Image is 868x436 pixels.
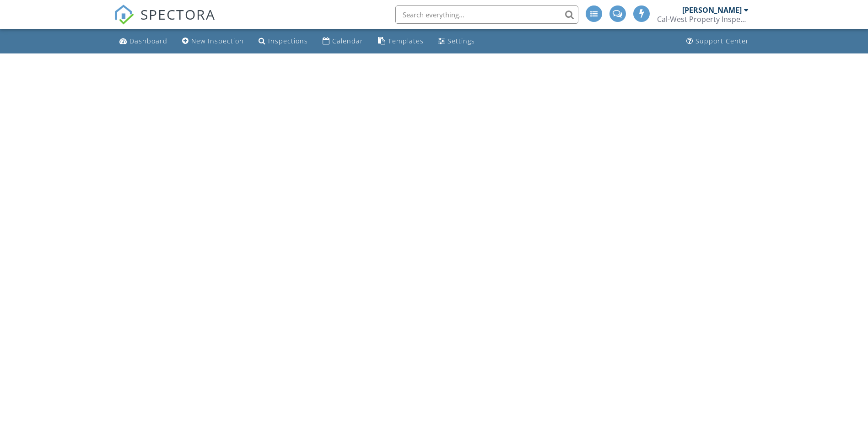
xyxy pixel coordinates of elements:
[695,37,749,45] div: Support Center
[319,33,367,50] a: Calendar
[683,33,753,50] a: Support Center
[657,15,749,24] div: Cal-West Property Inspections
[116,33,171,50] a: Dashboard
[191,37,244,45] div: New Inspection
[178,33,248,50] a: New Inspection
[682,5,742,15] div: [PERSON_NAME]
[129,37,167,45] div: Dashboard
[447,37,475,45] div: Settings
[374,33,427,50] a: Templates
[114,5,134,25] img: The Best Home Inspection Software - Spectora
[332,37,363,45] div: Calendar
[388,37,424,45] div: Templates
[395,5,578,24] input: Search everything...
[435,33,479,50] a: Settings
[255,33,312,50] a: Inspections
[268,37,308,45] div: Inspections
[114,12,216,32] a: SPECTORA
[140,5,216,24] span: SPECTORA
